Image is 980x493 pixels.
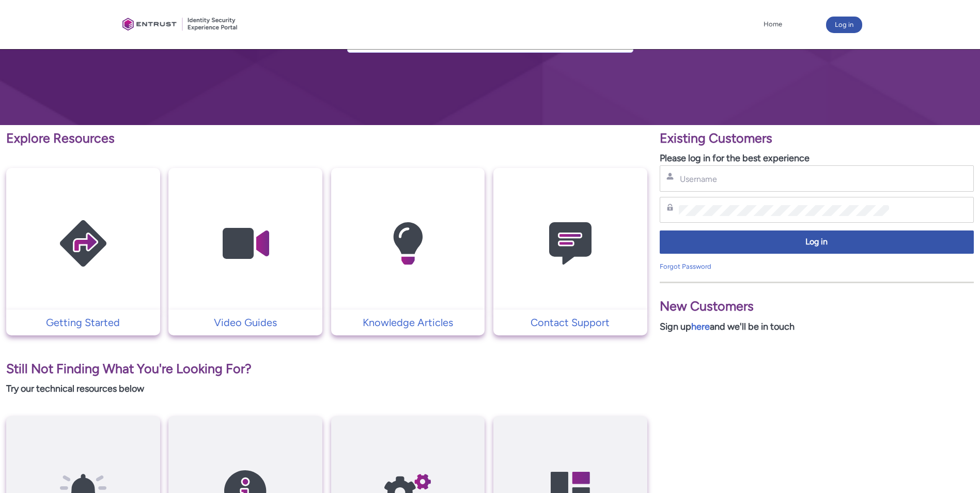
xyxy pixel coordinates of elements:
[666,236,967,248] span: Log in
[331,315,485,330] a: Knowledge Articles
[660,320,974,334] p: Sign up and we'll be in touch
[359,188,457,299] img: Knowledge Articles
[660,230,974,254] button: Log in
[174,315,317,330] p: Video Guides
[691,321,710,332] a: here
[499,315,642,330] p: Contact Support
[493,315,647,330] a: Contact Support
[761,17,785,32] a: Home
[660,129,974,148] p: Existing Customers
[6,382,647,396] p: Try our technical resources below
[196,188,294,299] img: Video Guides
[679,174,890,184] input: Username
[6,129,647,148] p: Explore Resources
[826,17,862,33] button: Log in
[660,263,711,270] a: Forgot Password
[660,151,974,165] p: Please log in for the best experience
[34,188,132,299] img: Getting Started
[521,188,619,299] img: Contact Support
[6,359,647,379] p: Still Not Finding What You're Looking For?
[168,315,322,330] a: Video Guides
[336,315,480,330] p: Knowledge Articles
[6,315,160,330] a: Getting Started
[11,315,155,330] p: Getting Started
[660,297,974,316] p: New Customers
